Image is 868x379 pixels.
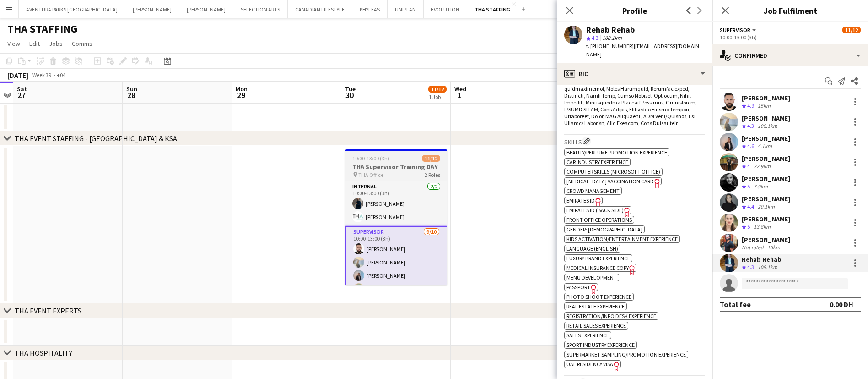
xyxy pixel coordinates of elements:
[720,27,750,33] span: Supervisor
[566,197,595,204] span: Emirates ID
[30,71,53,78] span: Week 39
[720,300,751,309] div: Total fee
[4,38,24,49] a: View
[345,226,447,379] app-card-role: Supervisor9/1010:00-13:00 (3h)[PERSON_NAME][PERSON_NAME][PERSON_NAME]
[756,264,779,271] div: 108.1km
[566,255,630,262] span: Luxury brand experience
[425,171,440,178] span: 2 Roles
[712,5,868,16] h3: Job Fulfilment
[19,0,125,18] button: AVENTURA PARKS [GEOGRAPHIC_DATA]
[15,306,81,315] div: THA EVENT EXPERTS
[566,168,660,175] span: Computer skills (Microsoft Office)
[566,159,628,165] span: Car industry experience
[7,71,28,80] div: [DATE]
[842,27,861,33] span: 11/12
[566,351,686,358] span: Supermarket sampling/promotion experience
[566,293,631,300] span: Photo shoot experience
[424,0,467,18] button: EVOLUTION
[344,90,356,100] span: 30
[288,0,352,18] button: CANADIAN LIFESTYLE
[126,85,137,93] span: Sun
[57,71,65,78] div: +04
[586,26,635,34] div: Rehab Rehab
[752,183,770,191] div: 7.9km
[352,155,389,162] span: 10:00-13:00 (3h)
[467,0,518,18] button: THA STAFFING
[566,178,654,185] span: [MEDICAL_DATA] Vaccination Card
[592,34,598,41] span: 4.3
[429,93,446,100] div: 1 Job
[566,187,620,194] span: Crowd Management
[7,22,77,36] h1: THA STAFFING
[233,0,288,18] button: SELECTION ARTS
[7,39,20,48] span: View
[600,34,624,41] span: 108.1km
[566,313,656,319] span: Registration/Info desk experience
[566,341,635,348] span: Sport industry experience
[428,86,447,93] span: 11/12
[756,203,776,211] div: 20.1km
[29,39,40,48] span: Edit
[566,361,613,368] span: UAE Residency Visa
[125,0,179,18] button: [PERSON_NAME]
[720,27,758,33] button: Supervisor
[566,216,632,223] span: Front Office Operations
[742,175,790,183] div: [PERSON_NAME]
[236,85,248,93] span: Mon
[566,149,667,156] span: Beauty/Perfume promotion experience
[747,163,750,170] span: 4
[756,143,774,150] div: 4.1km
[72,39,92,48] span: Comms
[742,236,790,244] div: [PERSON_NAME]
[125,90,137,100] span: 28
[566,245,618,252] span: Language (English)
[557,5,712,16] h3: Profile
[566,207,624,214] span: Emirates ID (back side)
[747,203,754,210] span: 4.4
[566,236,678,242] span: Kids activation/entertainment experience
[564,137,705,146] h3: Skills
[742,134,790,143] div: [PERSON_NAME]
[16,90,27,100] span: 27
[566,322,626,329] span: Retail Sales experience
[26,38,43,49] a: Edit
[747,143,754,149] span: 4.6
[15,134,177,143] div: THA EVENT STAFFING - [GEOGRAPHIC_DATA] & KSA
[742,244,766,251] div: Not rated
[566,274,617,281] span: Menu Development
[720,34,861,41] div: 10:00-13:00 (3h)
[352,0,388,18] button: PHYLEAS
[454,85,466,93] span: Wed
[742,154,790,163] div: [PERSON_NAME]
[45,38,66,49] a: Jobs
[752,163,772,170] div: 22.9km
[742,114,790,122] div: [PERSON_NAME]
[586,43,634,49] span: t. [PHONE_NUMBER]
[742,195,790,203] div: [PERSON_NAME]
[756,102,772,110] div: 15km
[586,43,702,58] span: | [EMAIL_ADDRESS][DOMAIN_NAME]
[747,102,754,109] span: 4.9
[453,90,466,100] span: 1
[566,303,625,310] span: Real Estate experience
[742,255,782,264] div: Rehab Rehab
[747,122,754,129] span: 4.3
[345,149,447,285] app-job-card: 10:00-13:00 (3h)11/12THA Supervisor Training DAY THA Office2 RolesInternal2/210:00-13:00 (3h)[PER...
[422,155,440,162] span: 11/12
[49,39,63,48] span: Jobs
[566,284,590,291] span: Passport
[345,163,447,171] h3: THA Supervisor Training DAY
[68,38,96,49] a: Comms
[388,0,424,18] button: UNIPLAN
[747,183,750,190] span: 5
[566,264,629,271] span: Medical Insurance copy
[557,63,712,85] div: Bio
[756,122,779,130] div: 108.1km
[345,181,447,226] app-card-role: Internal2/210:00-13:00 (3h)[PERSON_NAME][PERSON_NAME]
[747,264,754,270] span: 4.3
[358,171,383,178] span: THA Office
[15,348,72,357] div: THA HOSPITALITY
[566,332,609,339] span: Sales Experience
[742,215,790,223] div: [PERSON_NAME]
